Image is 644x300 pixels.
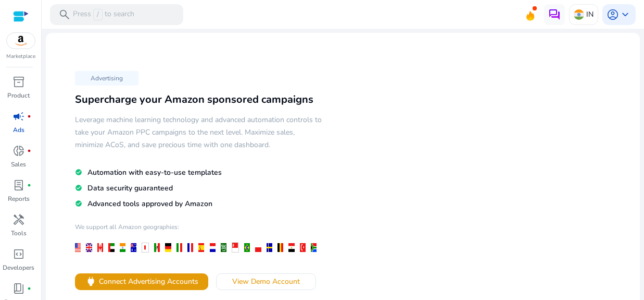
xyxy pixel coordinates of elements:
[607,8,619,21] span: account_circle
[75,168,82,177] mat-icon: check_circle
[216,273,316,290] button: View Demo Account
[13,125,24,135] p: Ads
[619,8,632,21] span: keyboard_arrow_down
[75,199,82,208] mat-icon: check_circle
[75,184,82,193] mat-icon: check_circle
[12,248,25,260] span: code_blocks
[75,114,322,151] h5: Leverage machine learning technology and advanced automation controls to take your Amazon PPC cam...
[85,275,97,287] span: power
[27,286,31,291] span: fiber_manual_record
[87,199,212,209] span: Advanced tools approved by Amazon
[12,282,25,295] span: book_4
[73,9,134,20] p: Press to search
[75,71,138,86] p: Advertising
[87,167,222,177] span: Automation with easy-to-use templates
[7,33,35,49] img: amazon.svg
[586,5,594,23] p: IN
[27,149,31,153] span: fiber_manual_record
[27,114,31,118] span: fiber_manual_record
[6,53,35,61] p: Marketplace
[58,8,71,21] span: search
[3,263,34,272] p: Developers
[11,160,26,169] p: Sales
[7,91,30,100] p: Product
[87,183,173,193] span: Data security guaranteed
[12,145,25,157] span: donut_small
[11,229,27,238] p: Tools
[8,194,30,203] p: Reports
[27,183,31,187] span: fiber_manual_record
[232,276,300,287] span: View Demo Account
[12,76,25,88] span: inventory_2
[75,223,322,239] h4: We support all Amazon geographies:
[12,179,25,191] span: lab_profile
[75,93,322,106] h3: Supercharge your Amazon sponsored campaigns
[93,9,103,20] span: /
[12,213,25,226] span: handyman
[75,273,208,290] button: powerConnect Advertising Accounts
[12,110,25,123] span: campaign
[99,276,198,287] span: Connect Advertising Accounts
[574,9,584,20] img: in.svg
